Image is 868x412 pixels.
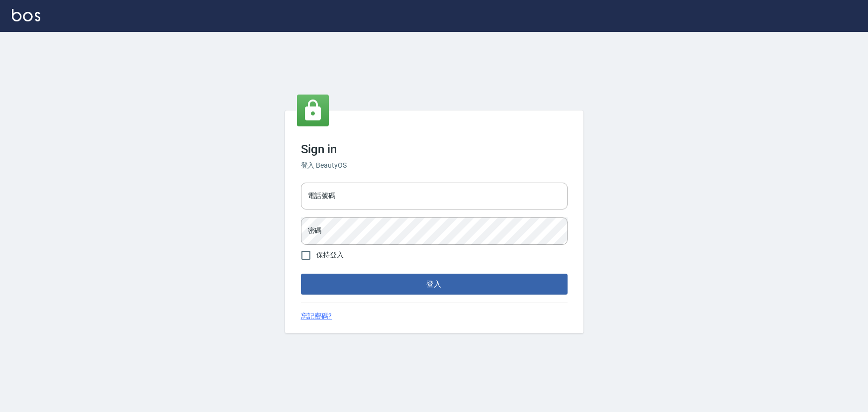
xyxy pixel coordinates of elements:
img: Logo [12,9,40,21]
h3: Sign in [301,142,568,156]
a: 忘記密碼? [301,311,332,321]
span: 保持登入 [316,250,344,260]
button: 登入 [301,274,568,295]
h6: 登入 BeautyOS [301,160,568,171]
